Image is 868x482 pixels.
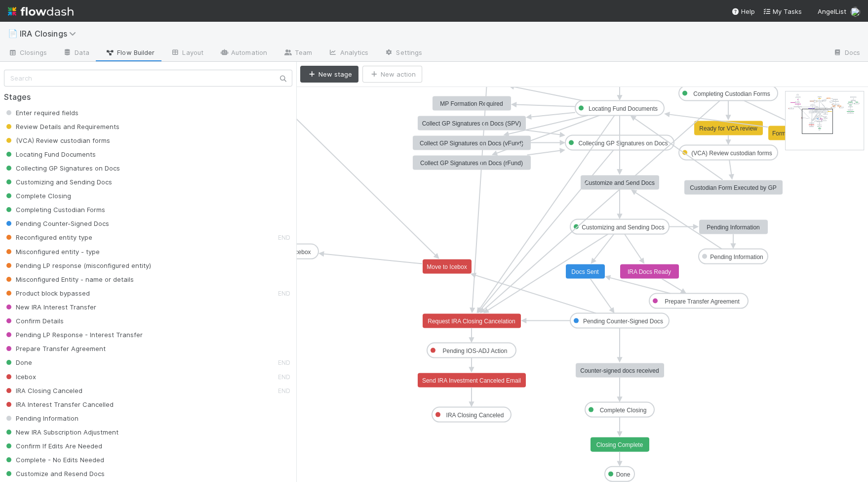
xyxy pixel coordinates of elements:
text: Pending Counter-Signed Docs [583,318,663,325]
img: logo-inverted-e16ddd16eac7371096b0.svg [8,3,74,20]
a: My Tasks [763,6,802,16]
span: IRA Closing Canceled [4,387,82,394]
text: Forms executed and uploaded [772,130,852,137]
span: New IRA Interest Transfer [4,303,96,311]
text: Completing Custodian Forms [693,90,770,97]
text: Icebox [293,249,311,256]
text: Docs Sent [571,268,599,275]
text: (VCA) Review custodian forms [691,150,772,157]
span: AngelList [818,7,846,15]
span: Confirm If Edits Are Needed [4,442,102,450]
span: New IRA Subscription Adjustment [4,428,118,436]
button: New stage [300,66,358,83]
a: Team [275,45,320,61]
text: Customizing and Sending Docs [582,224,664,231]
span: Pending Information [4,414,79,422]
text: Pending Information [710,254,763,261]
text: Locating Fund Documents [589,105,658,112]
text: Collect GP Signatures on Docs (vFund) [420,140,523,147]
text: Collect GP Signatures on Docs (rFund) [420,160,523,167]
a: Flow Builder [97,45,162,61]
text: Complete Closing [599,407,646,414]
button: New action [362,66,422,83]
span: My Tasks [763,7,802,15]
text: IRA Docs Ready [628,268,671,275]
a: Docs [825,45,868,61]
a: Layout [162,45,211,61]
small: END [278,234,290,241]
div: Help [731,6,755,16]
span: Misconfigured entity - type [4,248,100,256]
text: Custodian Form Executed by GP [690,184,776,191]
span: 📄 [8,29,18,38]
span: Complete - No Edits Needed [4,456,104,464]
a: Data [55,45,97,61]
span: Misconfigured Entity - name or details [4,275,134,283]
span: Reconfigured entity type [4,233,92,241]
span: Review Details and Requirements [4,123,119,131]
span: Closings [8,47,47,57]
span: IRA Closings [20,29,81,39]
span: IRA Interest Transfer Cancelled [4,400,114,408]
text: Send IRA Investment Canceled Email [422,377,521,384]
span: Done [4,358,32,366]
text: Done [616,471,631,478]
small: END [278,359,290,366]
span: Confirm Details [4,317,64,325]
a: Automation [211,45,275,61]
small: END [278,290,290,297]
span: Pending Counter-Signed Docs [4,219,109,227]
text: Closing Complete [596,441,643,448]
span: Flow Builder [105,47,155,57]
span: Locating Fund Documents [4,150,96,158]
text: Ready for VCA review [699,125,757,132]
text: Customize and Send Docs [585,179,655,186]
span: Prepare Transfer Agreement [4,345,106,352]
span: Complete Closing [4,192,71,200]
text: Prepare Transfer Agreement [665,298,740,305]
a: Settings [376,45,430,61]
text: Request IRA Closing Cancelation [428,318,515,325]
input: Search [4,70,292,87]
span: Customize and Resend Docs [4,470,105,478]
small: END [278,373,290,381]
small: END [278,387,290,394]
text: Collect GP Signatures on Docs (SPV) [422,120,521,127]
span: Icebox [4,373,36,381]
span: Pending LP Response - Interest Transfer [4,331,143,339]
span: Pending LP response (misconfigured entity) [4,262,151,269]
text: Counter-signed docs received [580,367,659,374]
h2: Stages [4,92,292,102]
a: Analytics [320,45,376,61]
text: Pending IOS-ADJ Action [442,348,507,354]
span: Completing Custodian Forms [4,206,105,214]
span: Collecting GP Signatures on Docs [4,164,120,172]
text: MP Formation Required [440,100,503,107]
text: IRA Closing Canceled [446,412,504,419]
text: Move to Icebox [427,263,467,270]
span: Customizing and Sending Docs [4,178,112,186]
span: Enter required fields [4,109,79,117]
span: (VCA) Review custodian forms [4,136,110,144]
img: avatar_aa70801e-8de5-4477-ab9d-eb7c67de69c1.png [850,7,860,17]
span: Product block bypassed [4,289,90,297]
text: Pending Information [707,224,759,231]
text: Collecting GP Signatures on Docs [578,140,668,147]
